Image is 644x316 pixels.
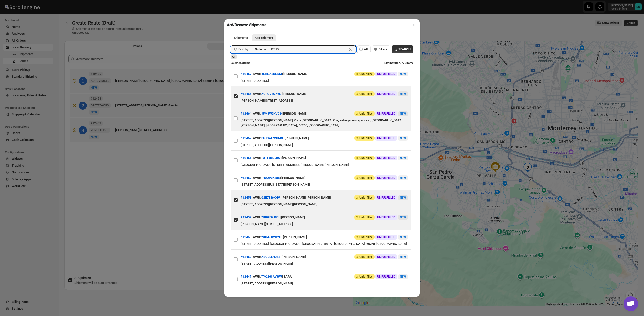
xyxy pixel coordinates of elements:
span: All [232,55,235,59]
div: [PERSON_NAME] [281,173,305,182]
div: | | [241,109,307,118]
button: TXTFBB55KU [261,156,280,160]
div: [PERSON_NAME] [282,154,306,162]
span: Unfulfilled [359,196,373,200]
span: NEW [400,72,406,76]
div: [PERSON_NAME] [285,134,309,143]
div: | | [241,233,307,242]
div: | | [241,193,331,202]
div: | | [241,253,306,261]
span: AWB: [253,175,261,180]
div: Open chat [624,296,638,311]
span: Shipments [234,36,248,40]
span: UNFULFILLED [377,112,395,116]
div: [PERSON_NAME][STREET_ADDRESS] [241,98,408,103]
button: PUXWA7VDMN [261,136,283,140]
div: [PERSON_NAME] [282,253,306,261]
span: AWB: [253,195,261,200]
div: [PERSON_NAME] [283,70,308,78]
span: Find by [238,47,248,52]
span: UNFULFILLED [377,92,395,96]
span: NEW [400,137,406,140]
div: | | [241,173,305,182]
span: AWB: [253,72,261,76]
div: | | [241,134,309,143]
span: AWB: [253,136,261,141]
button: #12457 [241,215,251,219]
div: | | [241,70,308,78]
div: [STREET_ADDRESS] [241,78,408,83]
button: #12466 [241,92,251,95]
span: UNFULFILLED [377,156,395,160]
span: Filters [379,47,387,51]
span: AWB: [253,111,261,116]
span: Unfulfilled [359,255,373,259]
button: 7URGF0H80I [261,215,279,219]
div: SARAÍ [283,272,293,281]
div: [STREET_ADDRESS] [GEOGRAPHIC_DATA], [GEOGRAPHIC_DATA], [GEOGRAPHIC_DATA], 66278, [GEOGRAPHIC_DATA] [241,242,408,246]
span: UNFULFILLED [377,196,395,200]
span: UNFULFILLED [377,136,395,140]
div: [STREET_ADDRESS][PERSON_NAME] Zona [GEOGRAPHIC_DATA] Ote, entregar en repepcion, [GEOGRAPHIC_DATA... [241,118,408,128]
span: UNFULFILLED [377,215,395,219]
div: | | [241,213,305,222]
div: [STREET_ADDRESS][PERSON_NAME] [241,281,408,286]
div: [STREET_ADDRESS][PERSON_NAME] [241,261,408,266]
button: TYC26SAVHW [261,275,282,278]
span: AWB: [253,274,261,279]
span: NEW [400,216,406,219]
div: Order [255,47,262,51]
span: Listing 20 of 2776 items [384,61,413,65]
span: Selected 3 items [231,61,250,65]
div: | | [241,154,306,162]
span: Unfulfilled [359,72,373,76]
span: AWB: [253,254,261,259]
span: NEW [400,235,406,239]
span: UNFULFILLED [377,235,395,239]
button: 2UDA6O2GYO [261,235,281,239]
div: [PERSON_NAME] [281,213,305,222]
button: #12453 [241,235,251,239]
span: All [364,47,368,51]
button: Clear [348,47,353,52]
span: NEW [400,275,406,278]
button: All [357,45,371,53]
span: NEW [400,112,406,115]
button: 3FM3W2KVC9 [261,112,282,115]
button: #12458 [241,196,251,199]
button: G2E7E86XHV [261,196,280,199]
div: | | [241,272,293,281]
button: T40QP3K28E [261,176,280,179]
div: [PERSON_NAME] [282,89,307,98]
button: ASC0LLHJ82 [261,255,280,259]
span: Add Shipment [255,36,273,40]
span: Unfulfilled [359,156,373,160]
div: | | [241,89,307,98]
div: [PERSON_NAME] [283,109,307,118]
span: UNFULFILLED [377,275,395,279]
span: Unfulfilled [359,215,373,219]
button: × [410,21,417,28]
input: Enter value here [270,45,347,53]
button: #12459 [241,176,251,179]
span: UNFULFILLED [377,255,395,259]
button: XEHNA2BLAM [261,72,282,76]
span: UNFULFILLED [377,176,395,180]
span: Unfulfilled [359,112,373,116]
button: Order [252,46,269,53]
button: #12462 [241,136,251,140]
span: Unfulfilled [359,176,373,180]
div: [STREET_ADDRESS][PERSON_NAME][PERSON_NAME] [241,202,408,207]
span: Unfulfilled [359,275,373,279]
span: Unfulfilled [359,136,373,140]
span: AWB: [253,91,261,96]
button: Filters [372,45,390,53]
span: AWB: [253,156,261,160]
button: #12464 [241,112,251,115]
span: Unfulfilled [359,235,373,239]
div: [PERSON_NAME][STREET_ADDRESS] [241,222,408,227]
div: Selected Shipments [64,51,349,253]
div: [PERSON_NAME] [283,233,307,242]
div: [STREET_ADDRESS][US_STATE][PERSON_NAME] [241,182,408,187]
h2: Add/Remove Shipments [227,22,266,27]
